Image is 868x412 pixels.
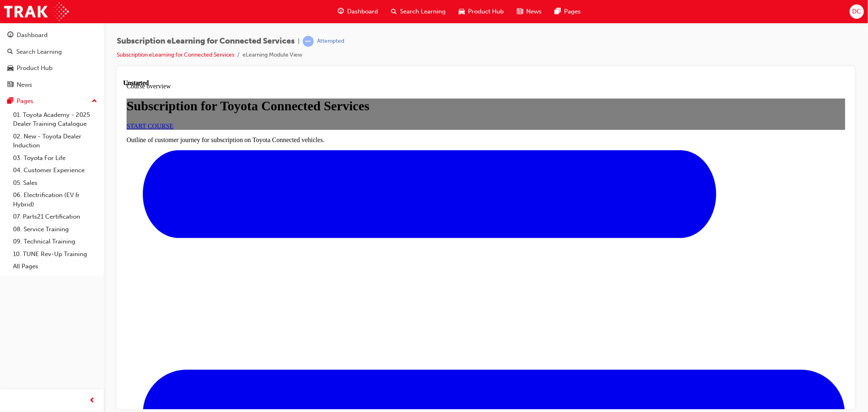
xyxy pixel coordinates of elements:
button: DashboardSearch LearningProduct HubNews [3,26,101,94]
a: 05. Sales [10,177,101,189]
a: 01. Toyota Academy - 2025 Dealer Training Catalogue [10,109,101,130]
div: News [17,80,32,90]
a: Product Hub [3,61,101,76]
span: pages-icon [7,98,13,105]
div: Dashboard [17,31,48,40]
h1: Subscription for Toyota Connected Services [3,19,722,34]
a: 09. Technical Training [10,235,101,248]
button: Pages [3,94,101,109]
a: 04. Customer Experience [10,164,101,177]
span: car-icon [459,7,465,17]
span: pages-icon [555,7,561,17]
div: Attempted [317,37,344,45]
p: Outline of customer journey for subscription on Toyota Connected vehicles. [3,57,722,64]
li: eLearning Module View [243,50,302,60]
a: guage-iconDashboard [331,3,385,20]
a: search-iconSearch Learning [385,3,452,20]
span: guage-icon [7,32,13,39]
img: Trak [4,2,69,21]
a: 07. Parts21 Certification [10,210,101,223]
div: Pages [17,96,33,106]
a: 10. TUNE Rev-Up Training [10,248,101,261]
a: Search Learning [3,44,101,59]
a: 06. Electrification (EV & Hybrid) [10,189,101,210]
span: up-icon [92,96,97,107]
a: news-iconNews [510,3,548,20]
span: news-icon [7,81,13,89]
span: search-icon [7,48,13,56]
div: Search Learning [16,47,62,57]
a: 02. New - Toyota Dealer Induction [10,130,101,152]
span: Subscription eLearning for Connected Services [117,37,295,46]
a: News [3,77,101,92]
span: learningRecordVerb_ATTEMPT-icon [303,36,314,47]
span: News [526,7,542,16]
span: news-icon [517,7,523,17]
span: prev-icon [90,396,96,406]
a: pages-iconPages [548,3,587,20]
span: car-icon [7,65,13,72]
div: Product Hub [17,64,52,73]
a: car-iconProduct Hub [452,3,510,20]
span: Pages [564,7,581,16]
span: | [298,37,300,46]
a: 03. Toyota For Life [10,152,101,164]
span: Search Learning [400,7,446,16]
button: DC [850,4,864,19]
span: search-icon [391,7,397,17]
span: Dashboard [347,7,378,16]
a: START COURSE [3,43,50,50]
a: All Pages [10,260,101,273]
span: guage-icon [338,7,344,17]
a: 08. Service Training [10,223,101,236]
a: Subscription eLearning for Connected Services [117,51,234,58]
span: DC [852,7,861,16]
span: Course overview [3,3,48,10]
span: Product Hub [468,7,504,16]
a: Dashboard [3,28,101,43]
